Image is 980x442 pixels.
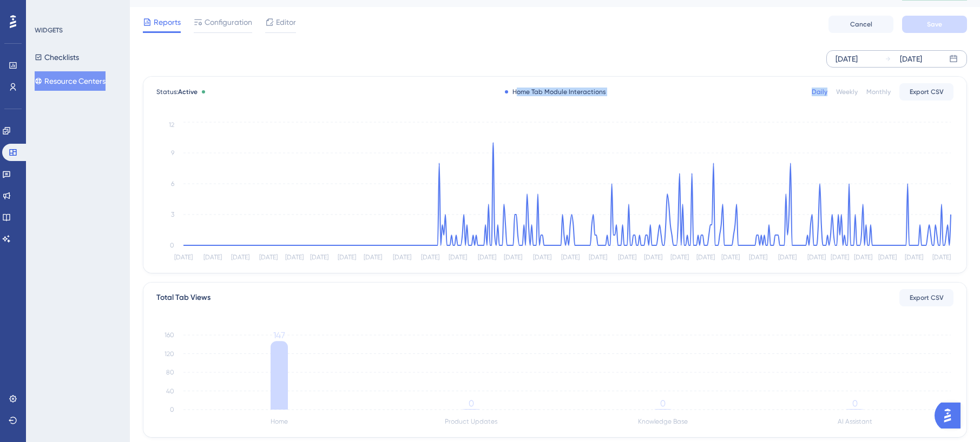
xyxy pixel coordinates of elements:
[259,253,278,261] tspan: [DATE]
[902,16,967,33] button: Save
[749,253,767,261] tspan: [DATE]
[178,88,198,96] span: Active
[231,253,249,261] tspan: [DATE]
[807,253,826,261] tspan: [DATE]
[171,149,174,157] tspan: 9
[778,253,797,261] tspan: [DATE]
[169,121,174,129] tspan: 12
[836,52,858,65] div: [DATE]
[660,398,666,408] tspan: 0
[310,253,328,261] tspan: [DATE]
[838,418,872,425] tspan: AI Assistant
[932,253,951,261] tspan: [DATE]
[910,293,944,302] span: Export CSV
[154,16,181,29] span: Reports
[174,253,193,261] tspan: [DATE]
[812,88,827,96] div: Daily
[35,48,79,67] button: Checklists
[866,88,891,96] div: Monthly
[696,253,715,261] tspan: [DATE]
[504,253,522,261] tspan: [DATE]
[670,253,689,261] tspan: [DATE]
[910,88,944,96] span: Export CSV
[171,180,174,187] tspan: 6
[469,398,474,408] tspan: 0
[166,369,174,376] tspan: 80
[638,418,688,425] tspan: Knowledge Base
[165,331,174,339] tspan: 160
[900,52,922,65] div: [DATE]
[850,20,872,29] span: Cancel
[533,253,551,261] tspan: [DATE]
[35,26,63,35] div: WIDGETS
[449,253,467,261] tspan: [DATE]
[156,88,198,96] span: Status:
[271,418,288,425] tspan: Home
[421,253,439,261] tspan: [DATE]
[831,253,849,261] tspan: [DATE]
[364,253,382,261] tspan: [DATE]
[170,242,174,249] tspan: 0
[854,253,872,261] tspan: [DATE]
[618,253,636,261] tspan: [DATE]
[899,83,953,101] button: Export CSV
[505,88,606,96] div: Home Tab Module Interactions
[589,253,607,261] tspan: [DATE]
[205,16,252,29] span: Configuration
[445,418,497,425] tspan: Product Updates
[644,253,662,261] tspan: [DATE]
[156,291,211,304] div: Total Tab Views
[927,20,942,29] span: Save
[393,253,411,261] tspan: [DATE]
[170,406,174,413] tspan: 0
[165,350,174,358] tspan: 120
[171,211,174,218] tspan: 3
[905,253,923,261] tspan: [DATE]
[166,387,174,395] tspan: 40
[203,253,222,261] tspan: [DATE]
[836,88,858,96] div: Weekly
[878,253,897,261] tspan: [DATE]
[852,398,858,408] tspan: 0
[273,330,285,340] tspan: 147
[338,253,356,261] tspan: [DATE]
[276,16,296,29] span: Editor
[828,16,893,33] button: Cancel
[561,253,580,261] tspan: [DATE]
[721,253,740,261] tspan: [DATE]
[285,253,304,261] tspan: [DATE]
[935,399,967,432] iframe: UserGuiding AI Assistant Launcher
[478,253,496,261] tspan: [DATE]
[899,289,953,306] button: Export CSV
[35,71,106,91] button: Resource Centers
